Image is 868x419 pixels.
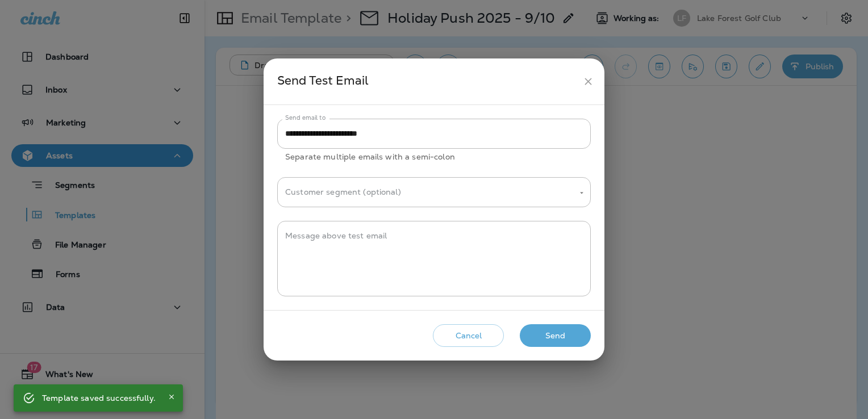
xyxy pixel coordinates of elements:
[42,388,156,408] div: Template saved successfully.
[285,114,325,122] label: Send email to
[578,71,599,92] button: close
[285,150,583,164] p: Separate multiple emails with a semi-colon
[577,188,587,198] button: Open
[433,324,504,347] button: Cancel
[165,390,178,404] button: Close
[520,324,591,347] button: Send
[277,71,578,92] div: Send Test Email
